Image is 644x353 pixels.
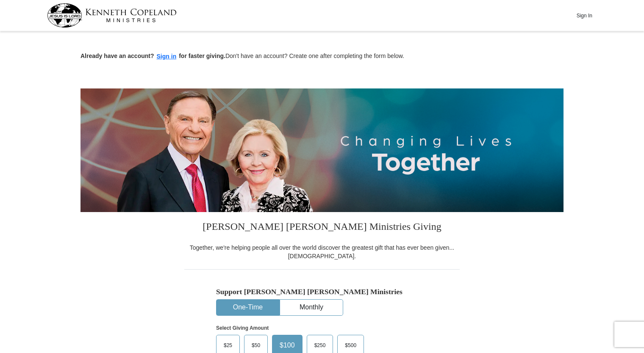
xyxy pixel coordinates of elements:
div: Together, we're helping people all over the world discover the greatest gift that has ever been g... [184,243,460,260]
img: kcm-header-logo.svg [47,3,177,28]
h5: Support [PERSON_NAME] [PERSON_NAME] Ministries [216,287,428,296]
strong: Already have an account? for faster giving. [80,52,225,59]
span: $50 [247,339,264,352]
span: $100 [275,339,299,352]
strong: Select Giving Amount [216,325,269,331]
button: Sign in [154,52,179,61]
span: $25 [219,339,236,352]
p: Don't have an account? Create one after completing the form below. [80,52,563,61]
button: One-Time [217,300,279,315]
button: Monthly [280,300,343,315]
button: Sign In [572,9,597,22]
h3: [PERSON_NAME] [PERSON_NAME] Ministries Giving [184,212,460,243]
span: $500 [341,339,361,352]
span: $250 [310,339,330,352]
